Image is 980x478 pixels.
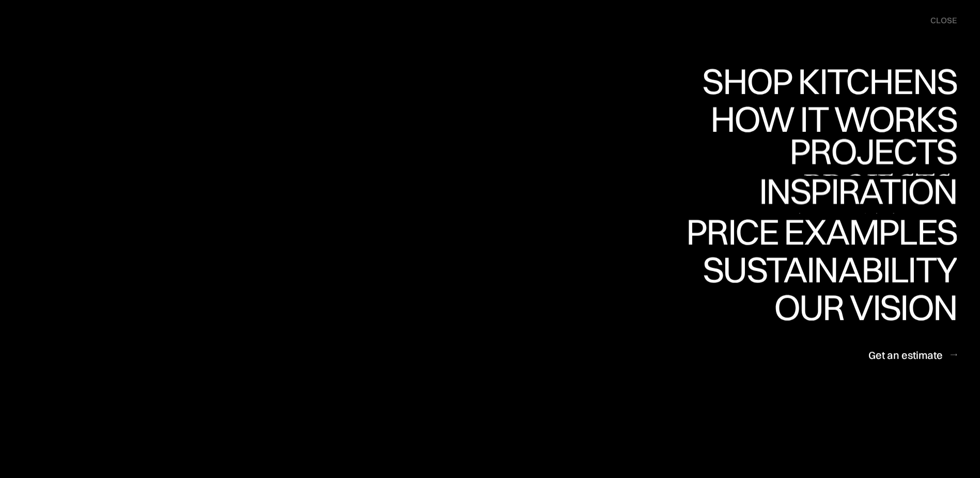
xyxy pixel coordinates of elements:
[697,99,957,136] div: Shop Kitchens
[694,251,957,289] a: SustainabilitySustainability
[744,173,957,210] div: Inspiration
[744,210,957,246] div: Inspiration
[868,342,957,367] a: Get an estimate
[920,10,957,31] div: menu
[697,63,957,101] a: Shop KitchensShop Kitchens
[686,214,957,251] a: Price examplesPrice examples
[789,133,957,169] div: Projects
[694,251,957,288] div: Sustainability
[686,250,957,286] div: Price examples
[868,348,943,362] div: Get an estimate
[789,138,957,176] a: ProjectsProjects
[694,288,957,324] div: Sustainability
[686,214,957,250] div: Price examples
[789,169,957,205] div: Projects
[697,63,957,99] div: Shop Kitchens
[708,101,957,137] div: How it works
[744,176,957,214] a: InspirationInspiration
[930,15,957,26] div: close
[765,325,957,362] div: Our vision
[765,289,957,327] a: Our visionOur vision
[765,289,957,325] div: Our vision
[708,137,957,173] div: How it works
[708,101,957,139] a: How it worksHow it works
